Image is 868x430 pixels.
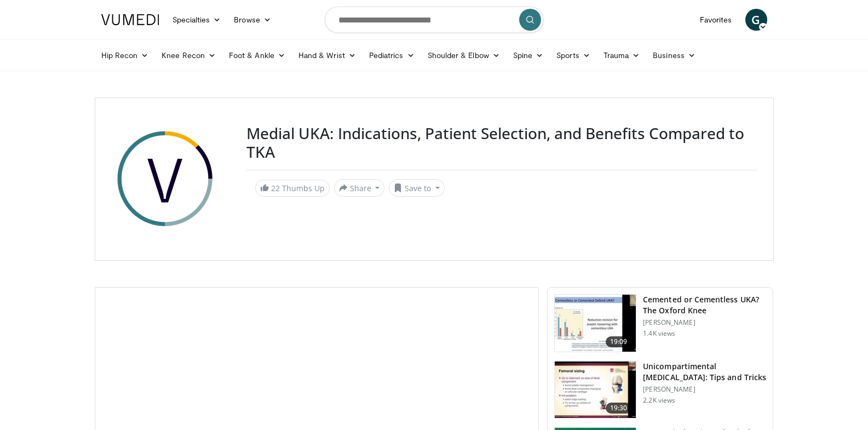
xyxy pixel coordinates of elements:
[271,183,280,193] span: 22
[643,294,766,316] h3: Cemented or Cementless UKA? The Oxford Knee
[227,9,278,31] a: Browse
[606,403,632,414] span: 19:30
[101,14,159,25] img: VuMedi Logo
[597,44,647,66] a: Trauma
[643,396,675,405] p: 2.2K views
[643,329,675,338] p: 1.4K views
[222,44,292,66] a: Foot & Ankle
[554,294,766,352] a: 19:09 Cemented or Cementless UKA? The Oxford Knee [PERSON_NAME] 1.4K views
[550,44,597,66] a: Sports
[646,44,702,66] a: Business
[155,44,222,66] a: Knee Recon
[334,179,385,197] button: Share
[555,295,636,352] img: 9b642bfc-d7b4-4039-b074-6567d34ad43b.150x105_q85_crop-smart_upscale.jpg
[95,44,156,66] a: Hip Recon
[507,44,550,66] a: Spine
[246,124,758,161] h3: Medial UKA: Indications, Patient Selection, and Benefits Compared to TKA
[606,336,632,347] span: 19:09
[745,9,767,31] a: G
[389,179,445,197] button: Save to
[166,9,228,31] a: Specialties
[255,180,330,197] a: 22 Thumbs Up
[325,7,544,33] input: Search topics, interventions
[555,362,636,418] img: 34adc136-36cb-4ce5-a468-8fad6d023baf.150x105_q85_crop-smart_upscale.jpg
[554,361,766,419] a: 19:30 Unicompartimental [MEDICAL_DATA]: Tips and Tricks [PERSON_NAME] 2.2K views
[643,318,766,327] p: [PERSON_NAME]
[643,385,766,394] p: [PERSON_NAME]
[693,9,739,31] a: Favorites
[363,44,421,66] a: Pediatrics
[292,44,363,66] a: Hand & Wrist
[421,44,507,66] a: Shoulder & Elbow
[643,361,766,383] h3: Unicompartimental [MEDICAL_DATA]: Tips and Tricks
